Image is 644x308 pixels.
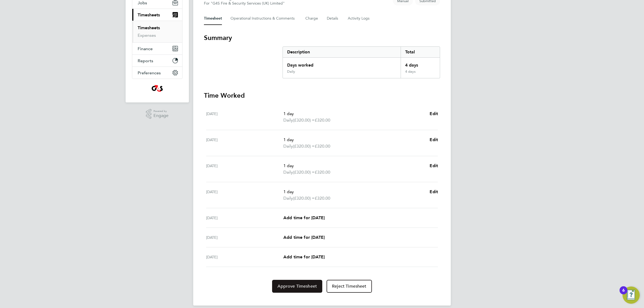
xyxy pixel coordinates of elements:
p: 1 day [283,163,425,169]
button: Reports [132,55,182,67]
span: (£320.00) = [293,196,315,201]
h3: Time Worked [204,91,440,100]
span: Powered by [153,109,169,113]
span: Reports [138,58,153,63]
span: £320.00 [315,170,330,175]
button: Charge [305,12,318,25]
a: Edit [430,163,438,169]
a: Edit [430,111,438,117]
span: Reject Timesheet [332,284,367,289]
span: Edit [430,111,438,116]
span: (£320.00) = [293,170,315,175]
div: [DATE] [206,163,283,175]
span: £320.00 [315,196,330,201]
div: [DATE] [206,215,283,221]
span: (£320.00) = [293,144,315,149]
div: For "G4S Fire & Security Services (UK) Limited" [204,1,285,6]
p: 1 day [283,137,425,143]
a: Edit [430,137,438,143]
a: Go to home page [132,84,182,93]
span: Preferences [138,70,161,75]
span: Finance [138,46,153,51]
span: Daily [283,195,293,201]
a: Expenses [138,33,156,38]
span: £320.00 [315,118,330,123]
div: 6 [622,290,625,297]
a: Timesheets [138,25,160,30]
a: Add time for [DATE] [283,234,325,241]
span: Daily [283,169,293,175]
div: Description [283,47,401,57]
span: Approve Timesheet [277,284,317,289]
img: g4sssuk-logo-retina.png [151,84,164,93]
button: Preferences [132,67,182,79]
div: [DATE] [206,111,283,123]
div: [DATE] [206,234,283,241]
span: Daily [283,143,293,149]
span: Timesheets [138,12,160,17]
span: Jobs [138,0,147,5]
a: Powered byEngage [146,109,169,119]
a: Add time for [DATE] [283,254,325,260]
button: Timesheets [132,9,182,21]
span: Add time for [DATE] [283,215,325,220]
span: Add time for [DATE] [283,235,325,240]
h3: Summary [204,34,440,42]
div: [DATE] [206,189,283,201]
a: Add time for [DATE] [283,215,325,221]
div: 4 days [401,69,440,78]
span: Edit [430,163,438,168]
div: Days worked [283,58,401,69]
div: Daily [287,69,295,74]
span: £320.00 [315,144,330,149]
button: Open Resource Center, 6 new notifications [623,287,640,304]
button: Finance [132,43,182,54]
div: Timesheets [132,21,182,42]
p: 1 day [283,189,425,195]
div: [DATE] [206,137,283,149]
span: Daily [283,117,293,123]
button: Activity Logs [348,12,370,25]
button: Details [327,12,339,25]
div: Total [401,47,440,57]
span: Engage [153,113,169,118]
button: Timesheet [204,12,222,25]
div: 4 days [401,58,440,69]
p: 1 day [283,111,425,117]
div: Summary [283,46,440,78]
div: [DATE] [206,254,283,260]
section: Timesheet [204,34,440,293]
button: Operational Instructions & Comments [230,12,297,25]
button: Approve Timesheet [272,280,322,293]
span: Edit [430,189,438,194]
a: Edit [430,189,438,195]
span: Add time for [DATE] [283,254,325,259]
span: Edit [430,137,438,142]
span: (£320.00) = [293,118,315,123]
button: Reject Timesheet [327,280,372,293]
